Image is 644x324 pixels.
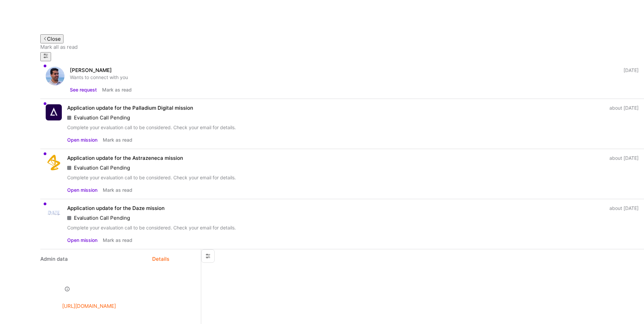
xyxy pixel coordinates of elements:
[46,209,62,216] img: Company Logo
[67,174,639,181] div: Complete your evaluation call to be considered. Check your email for details.
[40,286,169,293] div: Regular user
[40,311,64,318] strong: Websites:
[64,286,70,292] i: Help
[67,124,639,131] div: Complete your evaluation call to be considered. Check your email for details.
[335,14,348,27] img: sign in
[40,34,63,43] button: Close
[70,67,112,74] div: [PERSON_NAME]
[103,186,132,193] button: Mark as read
[70,74,639,81] div: Wants to connect with you
[67,154,183,161] div: Application update for the Astrazeneca mission
[103,237,132,244] button: Mark as read
[46,154,62,171] img: Company Logo
[62,303,116,309] a: [URL][DOMAIN_NAME]
[67,205,165,212] div: Application update for the Daze mission
[40,278,57,284] strong: Admin:
[67,237,97,244] button: Open mission
[40,256,68,262] h4: Admin data
[609,154,639,161] div: about [DATE]
[102,86,132,93] button: Mark as read
[40,294,169,301] div: No
[103,136,132,143] button: Mark as read
[40,277,169,284] div: No
[70,86,97,93] button: See request
[40,269,169,276] div: 618020954bc03e0011334c61
[40,14,644,34] a: sign inSign In
[40,303,62,309] strong: LinkedIn:
[152,249,169,269] button: Details
[67,214,639,221] div: Evaluation Call Pending
[67,104,193,111] div: Application update for the Palladium Digital mission
[40,269,59,276] strong: User ID:
[46,104,62,120] img: Company Logo
[609,205,639,212] div: about [DATE]
[40,286,72,292] strong: User type :
[609,104,639,111] div: about [DATE]
[335,27,348,34] div: Sign In
[67,114,639,121] div: Evaluation Call Pending
[67,164,639,171] div: Evaluation Call Pending
[67,136,97,143] button: Open mission
[46,67,65,85] img: user avatar
[40,294,122,301] strong: Blocked from email notifications:
[67,186,97,193] button: Open mission
[40,43,78,50] button: Mark all as read
[67,224,639,231] div: Complete your evaluation call to be considered. Check your email for details.
[624,67,639,74] div: [DATE]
